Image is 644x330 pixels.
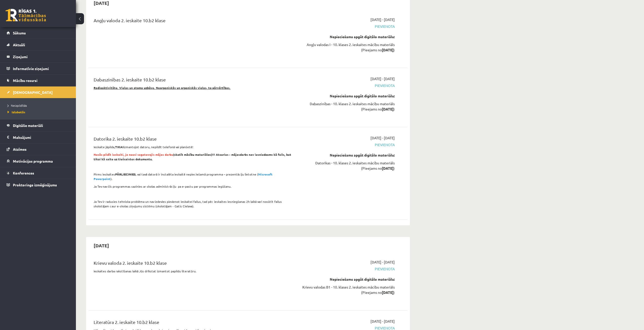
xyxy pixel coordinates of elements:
span: Pievienota [299,142,395,147]
span: Izlabotās [8,110,25,114]
span: Sākums [13,31,26,35]
span: Pievienota [299,266,395,272]
h2: [DATE] [89,239,114,251]
strong: [DATE] [382,107,393,111]
legend: Ziņojumi [13,51,70,62]
a: Izlabotās [8,110,71,114]
span: [DATE] - [DATE] [370,76,395,81]
strong: TIKAI [115,145,123,149]
p: Ja Tev nav šīs programmas sazinies ar skolas administrāciju pa e-pastu par programmas iegūšanu. [94,184,292,189]
div: Nepieciešams apgūt digitālo materiālu: [299,34,395,39]
div: Literatūra 2. ieskaite 10.b2 klase [94,319,292,328]
p: Ieskaite jāpilda, izmantojot datoru, nepildīt telefonā vai planšetē! [94,145,292,149]
span: Aktuāli [13,42,25,47]
a: Aktuāli [7,39,70,51]
span: Mācību resursi [13,78,37,83]
span: [DATE] - [DATE] [370,135,395,141]
div: Angļu valoda 2. ieskaite 10.b2 klase [94,17,292,26]
strong: [DATE] [382,166,393,170]
p: Ja Tev ir radusies tehniska problēma un nav izdevies pievienot ieskaitei failus, tad pēc ieskaite... [94,199,292,208]
span: Neizpildītās [8,103,27,107]
div: Angļu valodas I - 10. klases 2. ieskaites mācību materiāls (Pieejams no ) [299,42,395,53]
strong: Microsoft Powerpoint [94,172,273,181]
span: [DATE] - [DATE] [370,259,395,265]
a: Ziņojumi [7,51,70,62]
a: Atzīmes [7,143,70,155]
div: Nepieciešams apgūt digitālo materiālu: [299,93,395,99]
a: Mācību resursi [7,75,70,86]
span: Digitālie materiāli [13,123,43,128]
a: Maksājumi [7,131,70,143]
div: Nepieciešams apgūt digitālo materiālu: [299,277,395,282]
legend: Maksājumi [13,131,70,143]
strong: [DATE] [382,48,393,52]
span: [DATE] - [DATE] [370,17,395,22]
span: Konferences [13,171,34,175]
a: Digitālie materiāli [7,120,70,131]
div: Datorikas - 10. klases 2. ieskaites mācību materiāls (Pieejams no ) [299,160,395,171]
span: Pievienota [299,83,395,88]
p: Pirms ieskaites , vai tavā datorā ir instalēta ieskaitē nepieciešamā programma – prezentāciju lie... [94,172,292,181]
a: Motivācijas programma [7,155,70,167]
a: Neizpildītās [8,103,71,108]
span: [DATE] - [DATE] [370,319,395,324]
a: Konferences [7,167,70,179]
a: Informatīvie ziņojumi [7,63,70,74]
a: Sākums [7,27,70,39]
span: Nesāc pildīt ieskaiti, ja neesi sagatavojis mājas darbu [94,152,173,157]
strong: [DATE] [382,290,393,295]
span: [DEMOGRAPHIC_DATA] [13,90,53,95]
a: [DEMOGRAPHIC_DATA] [7,86,70,98]
span: Proktoringa izmēģinājums [13,183,57,187]
span: Pievienota [299,24,395,29]
div: Datorika 2. ieskaite 10.b2 klase [94,135,292,145]
span: Atzīmes [13,147,27,151]
div: Dabaszinības 2. ieskaite 10.b2 klase [94,76,292,85]
div: Krievu valodas B1 - 10. klases 2. ieskaites mācību materiāls (Pieejams no ) [299,284,395,295]
span: Motivācijas programma [13,159,53,163]
a: Proktoringa izmēģinājums [7,179,70,191]
u: Radioaktivitāte. Vielas un atoma uzbūve. Neorganiskās un organiskās vielas, to pārvērtības. [94,86,231,90]
p: Ieskaites darba rakstīšanas laikā Jūs drīkstat izmantot papildu literatūru. [94,269,292,273]
div: Krievu valoda 2. ieskaite 10.b2 klase [94,259,292,269]
strong: (skatīt mācību materiālos)!!! Atceries - mājasdarbs nav iesniedzams kā fails, bet tikai kā saite ... [94,152,291,161]
strong: PĀRLIECINIES [115,172,136,176]
legend: Informatīvie ziņojumi [13,63,70,74]
div: Nepieciešams apgūt digitālo materiālu: [299,152,395,158]
div: Dabaszinības - 10. klases 2. ieskaites mācību materiāls (Pieejams no ) [299,101,395,112]
a: Rīgas 1. Tālmācības vidusskola [6,9,46,21]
